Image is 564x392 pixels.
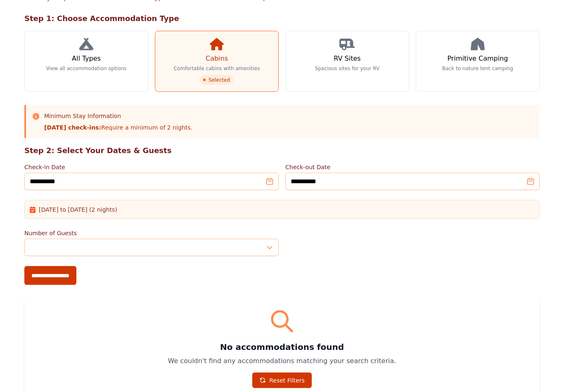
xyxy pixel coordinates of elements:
[334,54,360,64] h3: RV Sites
[206,54,228,64] h3: Cabins
[416,31,540,92] a: Primitive Camping Back to nature tent camping
[315,65,379,72] p: Spacious sites for your RV
[285,163,540,171] label: Check-out Date
[24,31,148,92] a: All Types View all accommodation options
[285,31,409,92] a: RV Sites Spacious sites for your RV
[24,163,279,171] label: Check-in Date
[34,356,530,366] p: We couldn't find any accommodations matching your search criteria.
[200,75,233,85] span: Selected
[44,112,192,120] h3: Minimum Stay Information
[252,373,312,388] a: Reset Filters
[24,229,279,237] label: Number of Guests
[39,205,117,214] span: [DATE] to [DATE] (2 nights)
[34,341,530,353] h3: No accommodations found
[448,54,508,64] h3: Primitive Camping
[155,31,279,92] a: Cabins Comfortable cabins with amenities Selected
[46,65,127,72] p: View all accommodation options
[72,54,101,64] h3: All Types
[24,145,540,156] h2: Step 2: Select Your Dates & Guests
[442,65,513,72] p: Back to nature tent camping
[173,65,260,72] p: Comfortable cabins with amenities
[24,13,540,24] h2: Step 1: Choose Accommodation Type
[44,124,101,131] strong: [DATE] check-ins:
[44,123,192,132] p: Require a minimum of 2 nights.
